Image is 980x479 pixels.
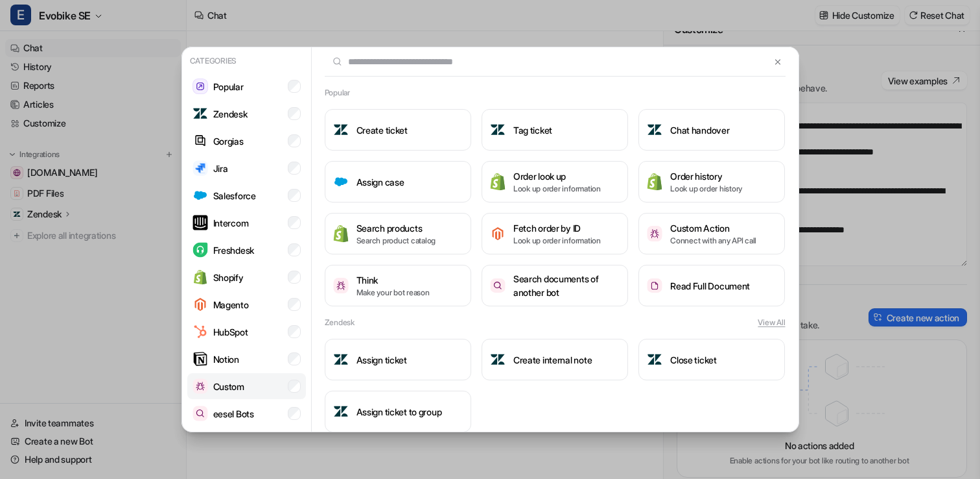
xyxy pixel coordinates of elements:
p: Search product catalog [356,235,436,247]
p: Connect with any API call [670,235,756,247]
button: Create internal noteCreate internal note [482,339,628,380]
h3: Tag ticket [513,123,552,137]
button: Assign caseAssign case [325,161,471,203]
p: Intercom [213,216,249,230]
img: Search documents of another bot [490,278,506,293]
button: View All [758,317,785,328]
p: Freshdesk [213,243,254,257]
img: Custom Action [647,226,662,241]
h2: Popular [325,87,350,99]
h3: Create internal note [513,353,592,367]
p: Jira [213,162,228,175]
h2: Zendesk [325,317,355,328]
button: Chat handoverChat handover [638,109,785,151]
h3: Chat handover [670,123,729,137]
h3: Custom Action [670,221,756,235]
p: Shopify [213,271,244,284]
h3: Read Full Document [670,279,750,293]
p: Categories [187,53,306,69]
h3: Order look up [513,169,601,183]
img: Think [333,278,349,293]
img: Order history [647,173,662,190]
img: Order look up [490,173,506,190]
h3: Search documents of another bot [513,272,620,299]
p: HubSpot [213,325,248,339]
h3: Think [356,273,430,287]
p: Make your bot reason [356,287,430,299]
img: Create ticket [333,122,349,138]
button: Read Full DocumentRead Full Document [638,265,785,306]
button: Close ticketClose ticket [638,339,785,380]
p: Look up order information [513,235,601,247]
h3: Create ticket [356,123,408,137]
p: Look up order information [513,183,601,195]
img: Read Full Document [647,278,662,293]
p: Magento [213,298,249,312]
p: Gorgias [213,134,244,148]
h3: Search products [356,221,436,235]
p: Notion [213,352,239,366]
img: Chat handover [647,122,662,138]
img: Tag ticket [490,122,506,138]
button: Create ticketCreate ticket [325,109,471,151]
img: Close ticket [647,352,662,367]
img: Assign ticket to group [333,404,349,419]
img: Search products [333,225,349,242]
h3: Assign ticket to group [356,405,442,419]
p: Custom [213,380,244,393]
p: Look up order history [670,183,742,195]
p: eesel Bots [213,407,254,421]
button: Tag ticketTag ticket [482,109,628,151]
button: Assign ticket to groupAssign ticket to group [325,391,471,432]
img: Assign ticket [333,352,349,367]
button: Order look upOrder look upLook up order information [482,161,628,203]
img: Create internal note [490,352,506,367]
h3: Order history [670,169,742,183]
button: Order historyOrder historyLook up order history [638,161,785,203]
p: Zendesk [213,107,248,121]
button: Search documents of another botSearch documents of another bot [482,265,628,306]
h3: Close ticket [670,353,717,367]
h3: Fetch order by ID [513,221,601,235]
button: Assign ticketAssign ticket [325,339,471,380]
button: ThinkThinkMake your bot reason [325,265,471,306]
button: Fetch order by IDFetch order by IDLook up order information [482,213,628,254]
button: Search productsSearch productsSearch product catalog [325,213,471,254]
img: Fetch order by ID [490,226,506,241]
h3: Assign ticket [356,353,407,367]
h3: Assign case [356,175,404,189]
p: Salesforce [213,189,256,203]
img: Assign case [333,174,349,190]
p: Popular [213,80,244,93]
button: Custom ActionCustom ActionConnect with any API call [638,213,785,254]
